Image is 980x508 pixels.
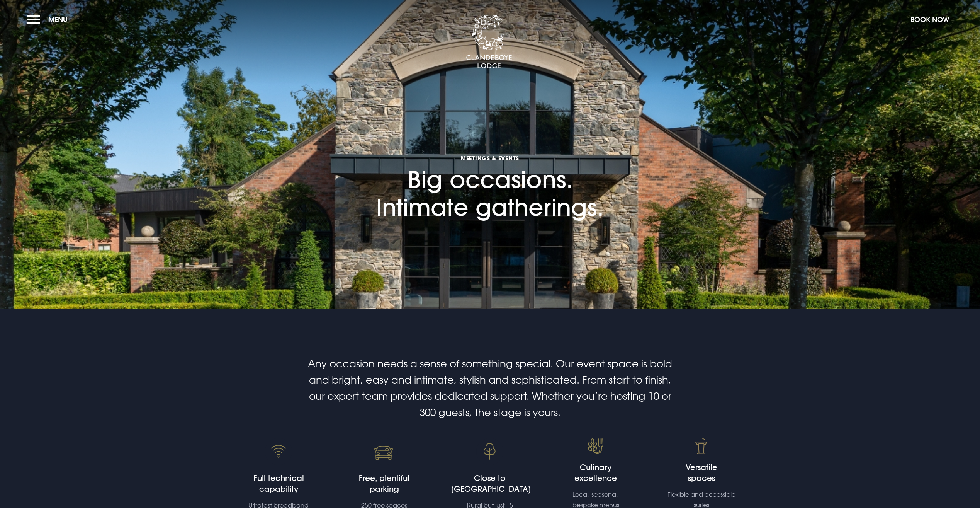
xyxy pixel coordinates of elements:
[451,473,529,494] h4: Close to [GEOGRAPHIC_DATA]
[907,11,953,28] button: Book Now
[345,473,423,494] h4: Free, plentiful parking
[27,11,71,28] button: Menu
[48,15,68,24] span: Menu
[588,438,603,454] img: bespoke food menu event venue Bangor, Northern Ireland
[695,438,708,454] img: versatile event venue Bangor, Northern Ireland
[476,438,503,465] img: Event venue Bangor, Northern Ireland
[265,438,292,465] img: Fast wifi for Corporate Events Bangor, Northern Ireland
[376,92,604,221] h1: Big occasions. Intimate gatherings.
[308,358,672,418] span: Any occasion needs a sense of something special. Our event space is bold and bright, easy and int...
[239,473,318,494] h4: Full technical capability
[466,15,512,69] img: Clandeboye Lodge
[556,462,635,484] h4: Culinary excellence
[662,462,741,484] h4: Versatile spaces
[376,154,604,162] span: Meetings & Events
[371,438,398,465] img: free parking event venue Bangor, Northern Ireland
